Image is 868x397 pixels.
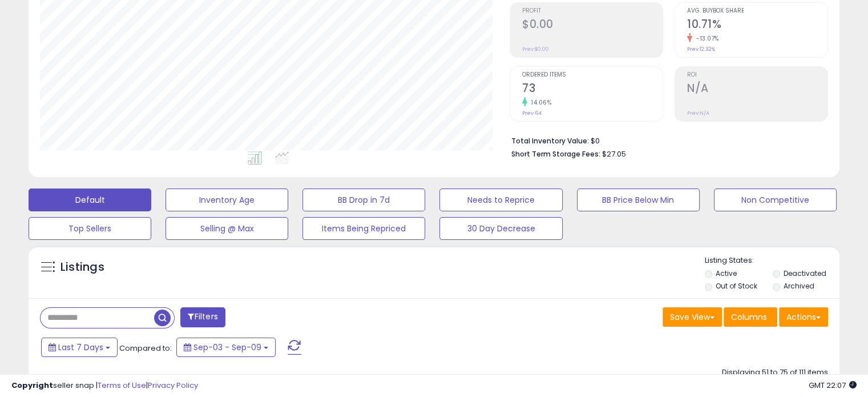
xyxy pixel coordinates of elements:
button: Non Competitive [714,189,837,211]
button: Inventory Age [165,189,288,211]
button: Filters [180,307,225,327]
span: Compared to: [119,343,172,354]
small: Prev: $0.00 [522,46,549,53]
b: Short Term Storage Fees: [511,149,600,159]
small: Prev: 12.32% [687,46,715,53]
p: Listing States: [705,255,839,266]
span: Avg. Buybox Share [687,8,827,14]
span: $27.05 [602,149,626,159]
h2: $0.00 [522,18,663,33]
button: BB Drop in 7d [302,189,425,211]
span: Last 7 Days [58,342,103,353]
span: Ordered Items [522,72,663,78]
li: $0 [511,133,819,147]
h5: Listings [60,259,104,275]
div: seller snap | | [11,380,198,391]
button: Needs to Reprice [439,189,562,211]
button: BB Price Below Min [577,189,700,211]
span: Profit [522,8,663,14]
h2: 73 [522,82,663,97]
a: Privacy Policy [148,380,198,391]
a: Terms of Use [98,380,146,391]
label: Deactivated [783,268,826,278]
strong: Copyright [11,380,53,391]
span: Sep-03 - Sep-09 [193,342,261,353]
button: Save View [663,307,722,327]
small: -13.07% [692,34,719,43]
label: Active [716,268,737,278]
span: Columns [731,311,767,323]
button: Actions [779,307,828,327]
label: Archived [783,281,814,291]
button: Sep-03 - Sep-09 [176,338,276,357]
button: Selling @ Max [165,217,288,240]
small: 14.06% [527,98,551,107]
h2: 10.71% [687,18,827,33]
h2: N/A [687,82,827,97]
label: Out of Stock [716,281,757,291]
small: Prev: N/A [687,110,709,117]
span: ROI [687,72,827,78]
span: 2025-09-17 22:07 GMT [809,380,857,391]
button: Last 7 Days [41,338,118,357]
button: Top Sellers [29,217,151,240]
button: Columns [724,307,777,327]
small: Prev: 64 [522,110,542,117]
div: Displaying 51 to 75 of 111 items [722,367,828,378]
button: Items Being Repriced [302,217,425,240]
b: Total Inventory Value: [511,136,589,146]
button: 30 Day Decrease [439,217,562,240]
button: Default [29,189,151,211]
